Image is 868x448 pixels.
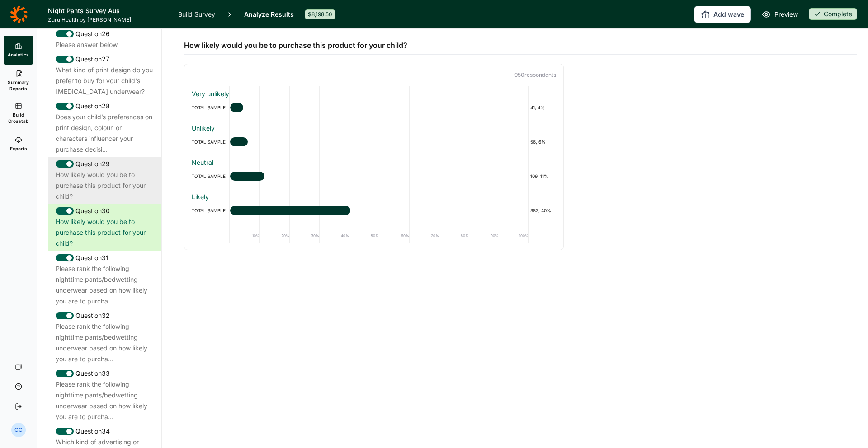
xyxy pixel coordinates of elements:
[192,124,556,133] div: Unlikely
[184,40,407,51] span: How likely would you be to purchase this product for your child?
[56,426,154,437] div: Question 34
[11,423,26,437] div: CC
[410,229,439,243] div: 70%
[56,216,154,249] div: How likely would you be to purchase this product for your child?
[56,112,154,155] div: Does your child’s preferences on print design, colour, or characters influencer your purchase dec...
[192,171,230,182] div: TOTAL SAMPLE
[56,101,154,112] div: Question 28
[260,229,290,243] div: 20%
[379,229,409,243] div: 60%
[56,205,154,216] div: Question 30
[56,379,154,422] div: Please rank the following nighttime pants/bedwetting underwear based on how likely you are to pur...
[290,229,320,243] div: 30%
[529,102,556,113] div: 41, 4%
[48,5,167,16] h1: Night Pants Survey Aus
[56,252,154,263] div: Question 31
[320,229,349,243] div: 40%
[56,159,154,169] div: Question 29
[230,229,260,243] div: 10%
[192,136,230,147] div: TOTAL SAMPLE
[809,8,857,21] button: Complete
[56,321,154,364] div: Please rank the following nighttime pants/bedwetting underwear based on how likely you are to pur...
[499,229,529,243] div: 100%
[439,229,469,243] div: 80%
[192,227,556,236] div: Very likely
[469,229,499,243] div: 90%
[809,8,857,20] div: Complete
[305,9,335,19] div: $8,198.50
[56,169,154,202] div: How likely would you be to purchase this product for your child?
[56,263,154,307] div: Please rank the following nighttime pants/bedwetting underwear based on how likely you are to pur...
[774,9,798,20] span: Preview
[4,130,33,159] a: Exports
[56,39,154,50] div: Please answer below.
[529,171,556,182] div: 109, 11%
[10,145,27,152] span: Exports
[192,205,230,216] div: TOTAL SAMPLE
[192,89,556,98] div: Very unlikely
[349,229,379,243] div: 50%
[762,9,798,20] a: Preview
[56,65,154,97] div: What kind of print design do you prefer to buy for your child's [MEDICAL_DATA] underwear?
[192,192,556,201] div: Likely
[4,97,33,130] a: Build Crosstab
[7,112,29,124] span: Build Crosstab
[56,28,154,39] div: Question 26
[4,65,33,97] a: Summary Reports
[48,16,167,23] span: Zuru Health by [PERSON_NAME]
[56,310,154,321] div: Question 32
[529,136,556,147] div: 56, 6%
[529,205,556,216] div: 382, 40%
[4,36,33,65] a: Analytics
[8,51,29,58] span: Analytics
[56,54,154,65] div: Question 27
[192,102,230,113] div: TOTAL SAMPLE
[192,71,556,79] p: 950 respondent s
[7,79,29,92] span: Summary Reports
[192,158,556,167] div: Neutral
[694,6,751,23] button: Add wave
[56,368,154,379] div: Question 33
